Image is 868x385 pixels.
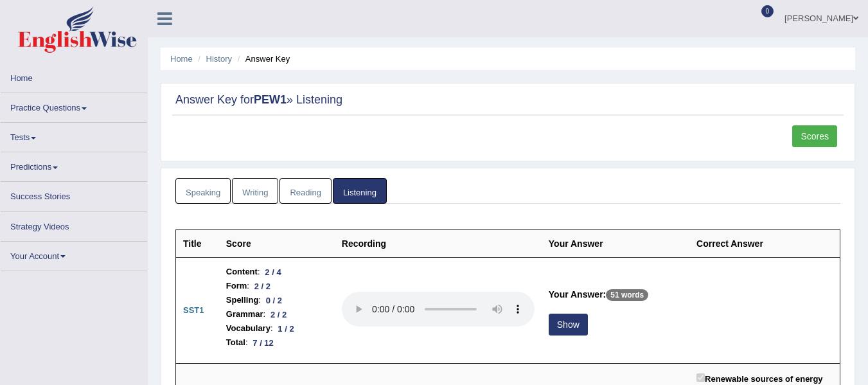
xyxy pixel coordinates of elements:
li: : [226,321,328,336]
b: Your Answer: [549,289,606,300]
span: 0 [761,5,774,17]
a: Home [170,54,193,64]
th: Title [176,230,219,258]
b: Total [226,336,245,350]
li: Answer Key [235,53,290,65]
li: : [226,265,328,279]
a: Speaking [175,178,231,204]
a: Reading [279,178,331,204]
a: Success Stories [1,182,147,207]
b: Content [226,265,258,279]
b: Form [226,279,247,293]
li: : [226,307,328,321]
b: Spelling [226,293,259,307]
a: Strategy Videos [1,212,147,237]
p: 51 words [606,289,648,301]
li: : [226,293,328,307]
a: Writing [232,178,278,204]
th: Recording [335,230,542,258]
a: Practice Questions [1,93,147,118]
div: 0 / 2 [261,294,287,307]
input: Renewable sources of energy can be emphasised [696,373,705,382]
a: Your Account [1,242,147,267]
a: History [206,54,232,64]
th: Correct Answer [689,230,840,258]
a: Tests [1,123,147,148]
th: Your Answer [542,230,689,258]
div: 7 / 12 [248,336,279,350]
div: 2 / 2 [265,308,292,321]
a: Scores [792,125,837,147]
b: Vocabulary [226,321,270,336]
a: Listening [333,178,387,204]
b: Grammar [226,307,263,321]
div: 2 / 4 [260,265,287,279]
div: 1 / 2 [273,322,299,336]
li: : [226,336,328,350]
a: Predictions [1,152,147,177]
h2: Answer Key for » Listening [175,94,840,107]
a: Home [1,64,147,89]
th: Score [219,230,335,258]
b: SST1 [183,305,204,315]
div: 2 / 2 [249,280,276,293]
strong: PEW1 [254,93,287,106]
li: : [226,279,328,293]
button: Show [549,314,588,336]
